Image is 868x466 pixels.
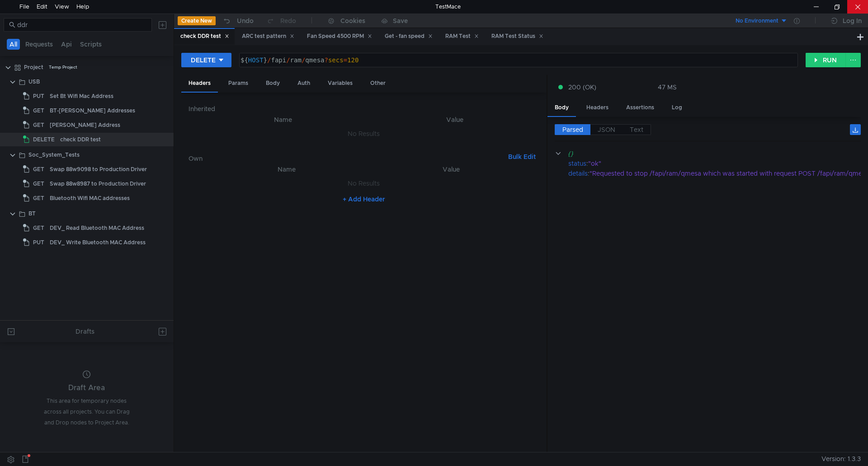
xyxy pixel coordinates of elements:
[181,53,231,67] button: DELETE
[189,103,539,114] h6: Inherited
[843,15,862,26] div: Log In
[28,75,40,89] div: USB
[348,179,380,187] nz-embed-empty: No Results
[50,236,146,249] div: DEV_ Write Bluetooth MAC Address
[17,20,146,30] input: Search...
[371,114,539,125] th: Value
[33,89,44,103] span: PUT
[50,118,120,132] div: [PERSON_NAME] Address
[191,55,216,65] div: DELETE
[50,221,144,235] div: DEV_ Read Bluetooth MAC Address
[7,39,20,50] button: All
[630,126,643,134] span: Text
[665,99,689,116] div: Log
[736,17,778,25] div: No Environment
[547,99,576,117] div: Body
[340,15,365,26] div: Cookies
[393,18,408,24] div: Save
[321,75,360,92] div: Variables
[33,191,44,205] span: GET
[33,221,44,235] span: GET
[658,83,677,91] div: 47 MS
[58,39,75,50] button: Api
[242,32,294,41] div: ARC test pattern
[562,126,583,134] span: Parsed
[50,104,135,117] div: BT-[PERSON_NAME] Addresses
[307,32,372,41] div: Fan Speed 4500 RPM
[568,158,586,168] div: status
[280,15,296,26] div: Redo
[370,164,532,175] th: Value
[180,32,229,41] div: check DDR test
[260,14,302,28] button: Redo
[348,130,380,138] nz-embed-empty: No Results
[491,32,543,41] div: RAM Test Status
[579,99,616,116] div: Headers
[33,163,44,176] span: GET
[196,114,371,125] th: Name
[23,39,56,50] button: Requests
[75,326,94,337] div: Drafts
[821,452,861,466] span: Version: 1.3.3
[806,53,846,67] button: RUN
[28,207,36,220] div: BT
[363,75,393,92] div: Other
[33,133,55,146] span: DELETE
[50,163,147,176] div: Swap 88w9098 to Production Driver
[33,118,44,132] span: GET
[725,14,788,28] button: No Environment
[221,75,255,92] div: Params
[33,104,44,117] span: GET
[259,75,287,92] div: Body
[24,61,43,74] div: Project
[385,32,433,41] div: Get - fan speed
[445,32,479,41] div: RAM Test
[33,177,44,191] span: GET
[189,153,505,164] h6: Own
[203,164,371,175] th: Name
[568,82,596,92] span: 200 (OK)
[619,99,661,116] div: Assertions
[60,133,101,146] div: check DDR test
[505,151,539,162] button: Bulk Edit
[50,177,146,191] div: Swap 88w8987 to Production Driver
[237,15,254,26] div: Undo
[598,126,615,134] span: JSON
[28,148,80,162] div: Soc_System_Tests
[77,39,104,50] button: Scripts
[49,61,77,74] div: Temp Project
[33,236,44,249] span: PUT
[50,89,113,103] div: Set Bt Wifi Mac Address
[290,75,317,92] div: Auth
[216,14,260,28] button: Undo
[568,168,588,178] div: details
[50,191,130,205] div: Bluetooth Wifi MAC addresses
[181,75,218,93] div: Headers
[339,194,389,205] button: + Add Header
[178,16,216,25] button: Create New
